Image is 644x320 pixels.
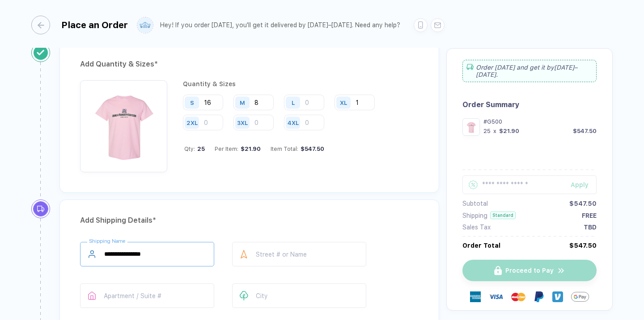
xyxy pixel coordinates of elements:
div: $21.90 [499,128,519,134]
div: Quantity & Sizes [183,80,419,87]
div: Item Total: [271,145,324,152]
div: 3XL [237,119,248,126]
div: #G500 [483,118,597,125]
div: $547.50 [298,145,324,152]
div: M [240,99,245,106]
div: Order Total [462,242,500,249]
div: $547.50 [573,128,597,134]
div: Order [DATE] and get it by [DATE]–[DATE] . [462,60,597,82]
img: master-card [511,290,525,304]
div: S [190,99,194,106]
div: $547.50 [569,242,597,249]
div: Order Summary [462,100,597,109]
div: Hey! If you order [DATE], you'll get it delivered by [DATE]–[DATE]. Need any help? [160,21,400,29]
div: 2XL [186,119,198,126]
div: 25 [483,128,491,134]
div: Place an Order [61,20,128,30]
div: Apply [571,181,597,188]
div: Per Item: [215,145,261,152]
div: $547.50 [569,200,597,207]
img: 6b4ad30d-d064-44e8-bae2-aa794e40560f_nt_front_1758472079394.jpg [85,85,163,163]
div: x [492,128,497,134]
span: 25 [195,145,205,152]
img: 6b4ad30d-d064-44e8-bae2-aa794e40560f_nt_front_1758472079394.jpg [465,121,478,133]
div: $21.90 [238,145,261,152]
div: Shipping [462,212,487,219]
img: Paypal [534,291,544,302]
div: XL [340,99,347,106]
div: Standard [490,212,516,219]
img: Venmo [552,291,563,302]
img: user profile [137,17,153,33]
div: L [292,99,295,106]
div: Add Quantity & Sizes [80,57,419,71]
div: Sales Tax [462,224,491,231]
div: 4XL [288,119,299,126]
div: Add Shipping Details [80,213,419,228]
div: Qty: [184,145,205,152]
div: TBD [584,224,597,231]
button: Apply [559,175,597,194]
img: express [470,291,481,302]
div: FREE [582,212,597,219]
img: visa [489,290,503,304]
div: Subtotal [462,200,488,207]
img: GPay [571,288,589,306]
